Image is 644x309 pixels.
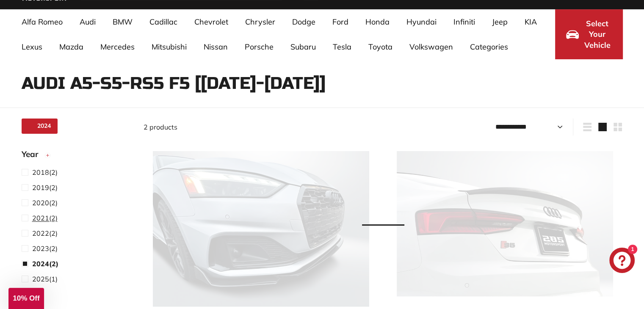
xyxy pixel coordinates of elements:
a: BMW [104,9,141,34]
a: Tesla [324,34,360,59]
span: (2) [32,167,58,177]
a: Hyundai [398,9,445,34]
span: 2018 [32,168,49,177]
a: Chrysler [237,9,284,34]
span: (2) [32,182,58,193]
a: KIA [516,9,545,34]
span: 2021 [32,214,49,222]
button: Select Your Vehicle [555,9,623,59]
button: Year [22,146,130,167]
a: Nissan [195,34,236,59]
span: 2023 [32,244,49,253]
a: Categories [462,34,517,59]
a: Jeep [484,9,516,34]
a: Subaru [282,34,324,59]
a: Cadillac [141,9,186,34]
a: Infiniti [445,9,484,34]
span: 2024 [32,259,49,268]
span: 2019 [32,183,49,192]
a: 2024 [22,119,58,134]
span: Select Your Vehicle [583,18,612,51]
span: (2) [32,228,58,238]
a: Volkswagen [401,34,462,59]
a: Audi [71,9,104,34]
a: Alfa Romeo [13,9,71,34]
span: 2025 [32,275,49,283]
span: 10% Off [13,294,39,302]
a: Toyota [360,34,401,59]
span: (2) [32,243,58,254]
a: Mercedes [92,34,143,59]
a: Ford [324,9,357,34]
a: Mazda [51,34,92,59]
h1: Audi A5-S5-RS5 F5 [[DATE]-[DATE]] [22,74,623,93]
inbox-online-store-chat: Shopify online store chat [607,248,637,275]
a: Chevrolet [186,9,237,34]
a: Mitsubishi [143,34,195,59]
span: 2022 [32,229,49,237]
span: (2) [32,198,58,208]
span: (1) [32,274,58,284]
span: (2) [32,213,58,223]
span: (2) [32,259,58,269]
a: Dodge [284,9,324,34]
a: Lexus [13,34,51,59]
div: 2 products [144,122,383,132]
span: 2020 [32,199,49,207]
span: Year [22,148,44,160]
a: Honda [357,9,398,34]
a: Porsche [236,34,282,59]
div: 10% Off [8,288,44,309]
